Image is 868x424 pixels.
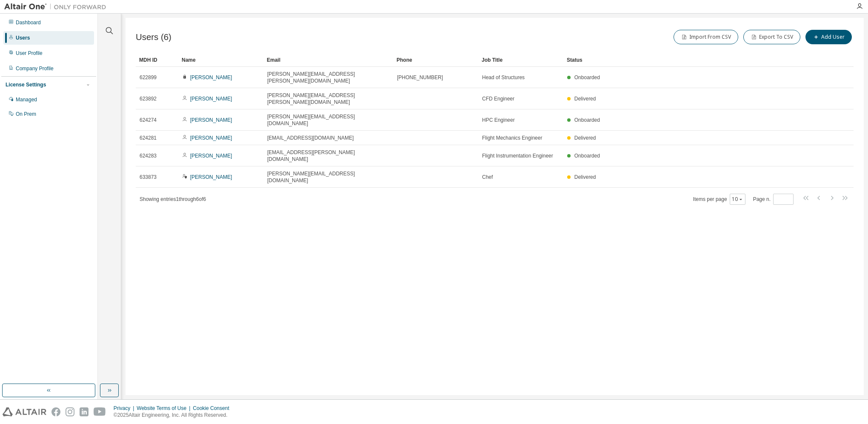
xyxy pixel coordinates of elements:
span: [PERSON_NAME][EMAIL_ADDRESS][PERSON_NAME][DOMAIN_NAME] [267,71,389,84]
span: 623892 [140,95,157,102]
span: Items per page [693,194,745,205]
span: Showing entries 1 through 6 of 6 [140,196,206,202]
span: 624274 [140,117,157,123]
span: Users (6) [136,32,171,42]
button: 10 [732,196,743,203]
span: Onboarded [574,153,600,159]
div: Managed [16,96,37,103]
button: Import From CSV [674,30,738,44]
p: © 2025 Altair Engineering, Inc. All Rights Reserved. [114,412,234,419]
a: [PERSON_NAME] [190,174,232,180]
a: [PERSON_NAME] [190,117,232,123]
span: CFD Engineer [482,95,514,102]
span: [PERSON_NAME][EMAIL_ADDRESS][PERSON_NAME][DOMAIN_NAME] [267,92,389,106]
span: [PERSON_NAME][EMAIL_ADDRESS][DOMAIN_NAME] [267,170,389,184]
span: 633873 [140,174,157,180]
span: Head of Structures [482,74,525,81]
span: [PERSON_NAME][EMAIL_ADDRESS][DOMAIN_NAME] [267,113,389,127]
div: License Settings [6,81,46,88]
span: Onboarded [574,74,600,80]
span: Flight Mechanics Engineer [482,135,542,141]
img: instagram.svg [66,407,74,416]
span: Page n. [753,194,794,205]
a: [PERSON_NAME] [190,153,232,159]
span: Chef [482,174,493,180]
img: linkedin.svg [80,407,89,416]
span: Flight Instrumentation Engineer [482,152,553,159]
span: HPC Engineer [482,117,515,123]
span: Delivered [574,96,596,102]
div: Cookie Consent [193,405,234,412]
img: altair_logo.svg [3,407,46,416]
a: [PERSON_NAME] [190,74,232,80]
span: 624281 [140,135,157,141]
div: Users [16,34,30,41]
span: 622899 [140,74,157,81]
span: [PHONE_NUMBER] [397,74,443,81]
img: facebook.svg [51,407,60,416]
div: Dashboard [16,19,41,26]
img: youtube.svg [94,407,106,416]
div: Website Terms of Use [137,405,193,412]
div: Privacy [114,405,137,412]
div: Company Profile [16,65,54,72]
span: Delivered [574,174,596,180]
img: Altair One [4,3,111,11]
span: [EMAIL_ADDRESS][DOMAIN_NAME] [267,135,354,141]
button: Add User [805,30,852,44]
div: On Prem [16,111,36,117]
div: User Profile [16,50,43,57]
span: Delivered [574,135,596,141]
span: Onboarded [574,117,600,123]
a: [PERSON_NAME] [190,96,232,102]
button: Export To CSV [743,30,800,44]
span: [EMAIL_ADDRESS][PERSON_NAME][DOMAIN_NAME] [267,149,389,163]
a: [PERSON_NAME] [190,135,232,141]
span: 624283 [140,152,157,159]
